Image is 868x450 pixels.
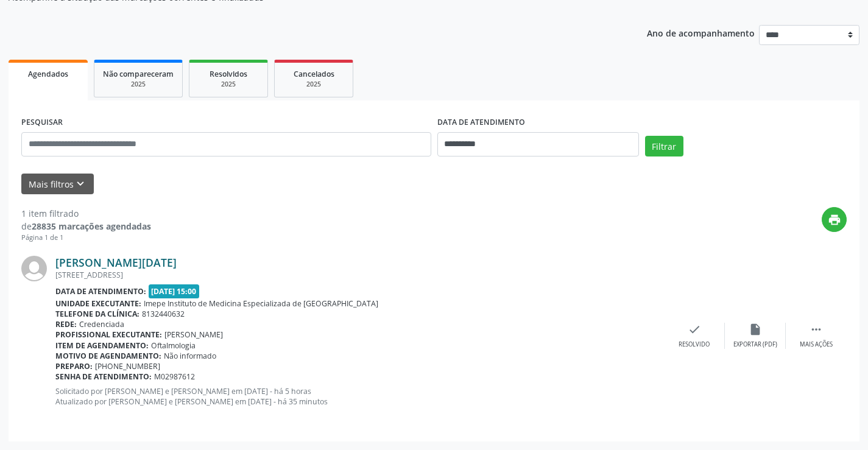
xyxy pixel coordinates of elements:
span: 8132440632 [142,309,185,319]
div: 1 item filtrado [21,207,151,220]
i:  [810,323,823,336]
span: M02987612 [154,371,195,382]
span: [DATE] 15:00 [149,284,200,298]
button: print [822,207,847,232]
p: Solicitado por [PERSON_NAME] e [PERSON_NAME] em [DATE] - há 5 horas Atualizado por [PERSON_NAME] ... [55,386,664,407]
div: Mais ações [800,340,833,349]
span: Credenciada [79,319,124,329]
b: Senha de atendimento: [55,371,152,382]
span: Oftalmologia [151,340,196,351]
div: Página 1 de 1 [21,233,151,243]
span: Imepe Instituto de Medicina Especializada de [GEOGRAPHIC_DATA] [144,298,378,309]
div: 2025 [198,80,259,89]
b: Motivo de agendamento: [55,351,161,361]
strong: 28835 marcações agendadas [32,220,151,232]
b: Item de agendamento: [55,340,149,351]
div: Exportar (PDF) [733,340,777,349]
i: print [828,213,841,227]
b: Unidade executante: [55,298,141,309]
span: Não informado [164,351,216,361]
div: 2025 [103,80,174,89]
div: Resolvido [679,340,710,349]
span: Não compareceram [103,69,174,79]
span: [PHONE_NUMBER] [95,361,160,371]
i: check [688,323,701,336]
b: Profissional executante: [55,329,162,340]
div: 2025 [283,80,344,89]
img: img [21,256,47,281]
span: [PERSON_NAME] [164,329,223,340]
label: PESQUISAR [21,113,63,132]
button: Mais filtroskeyboard_arrow_down [21,174,94,195]
b: Rede: [55,319,77,329]
p: Ano de acompanhamento [647,25,755,40]
label: DATA DE ATENDIMENTO [437,113,525,132]
span: Agendados [28,69,68,79]
b: Preparo: [55,361,93,371]
div: de [21,220,151,233]
b: Telefone da clínica: [55,309,139,319]
span: Cancelados [294,69,334,79]
i: keyboard_arrow_down [74,177,87,191]
span: Resolvidos [210,69,247,79]
div: [STREET_ADDRESS] [55,270,664,280]
i: insert_drive_file [749,323,762,336]
b: Data de atendimento: [55,286,146,297]
a: [PERSON_NAME][DATE] [55,256,177,269]
button: Filtrar [645,136,683,156]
